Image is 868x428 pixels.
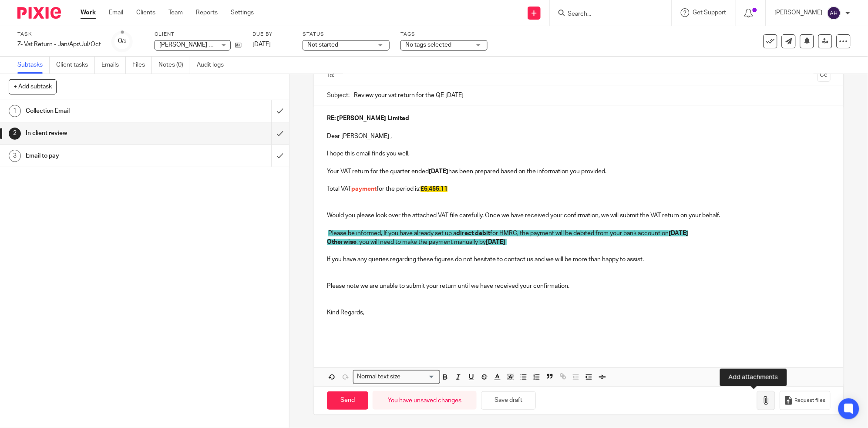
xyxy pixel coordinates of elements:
[327,239,357,245] span: Otherwise
[9,150,21,162] div: 3
[327,115,409,121] strong: RE: [PERSON_NAME] Limited
[775,8,823,17] p: [PERSON_NAME]
[355,372,403,381] span: Normal text size
[303,31,390,38] label: Status
[17,31,101,38] label: Task
[158,57,190,74] a: Notes (0)
[136,8,155,17] a: Clients
[780,391,830,411] button: Request files
[373,391,477,410] div: You have unsaved changes
[17,7,61,19] img: Pixie
[132,57,152,74] a: Files
[400,31,488,38] label: Tags
[26,104,184,118] h1: Collection Email
[252,31,292,38] label: Due by
[17,40,101,49] div: Z- Vat Return - Jan/Apr/Jul/Oct
[159,42,229,48] span: [PERSON_NAME] Limited
[56,57,95,74] a: Client tasks
[404,372,435,381] input: Search for option
[109,8,123,17] a: Email
[101,57,126,74] a: Emails
[818,69,831,82] button: Cc
[327,308,831,317] p: Kind Regards,
[168,8,183,17] a: Team
[327,167,831,176] p: Your VAT return for the quarter ended has been prepared based on the information you provided.
[486,239,505,245] span: [DATE]
[327,211,831,220] p: Would you please look over the attached VAT file carefully. Once we have received your confirmati...
[9,128,21,140] div: 2
[122,39,127,44] small: /3
[9,105,21,117] div: 1
[197,57,230,74] a: Audit logs
[669,230,688,236] span: [DATE]
[357,239,486,245] span: , you will need to make the payment manually by
[421,186,447,192] span: £6,455.11
[118,36,127,46] div: 0
[81,8,96,17] a: Work
[327,282,831,290] p: Please note we are unable to submit your return until we have received your confirmation.
[17,57,50,74] a: Subtasks
[481,391,536,410] button: Save draft
[827,6,841,20] img: svg%3E
[328,230,456,236] span: Please be informed, If you have already set up a
[693,10,727,16] span: Get Support
[252,41,271,47] span: [DATE]
[795,397,826,404] span: Request files
[353,370,440,384] div: Search for option
[26,149,184,162] h1: Email to pay
[196,8,218,17] a: Reports
[351,186,377,192] span: payment
[327,91,350,100] label: Subject:
[327,391,368,410] input: Send
[155,31,242,38] label: Client
[429,169,448,175] strong: [DATE]
[405,42,451,48] span: No tags selected
[327,255,831,264] p: If you have any queries regarding these figures do not hesitate to contact us and we will be more...
[231,8,254,17] a: Settings
[26,127,184,140] h1: In client review
[327,185,831,193] p: Total VAT for the period is:
[327,132,831,141] p: Dear [PERSON_NAME] ,
[307,42,338,48] span: Not started
[456,230,490,236] span: direct debit
[327,71,336,80] label: To:
[490,230,669,236] span: for HMRC, the payment will be debited from your bank account on
[9,79,57,94] button: + Add subtask
[327,149,831,158] p: I hope this email finds you well,
[567,10,646,18] input: Search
